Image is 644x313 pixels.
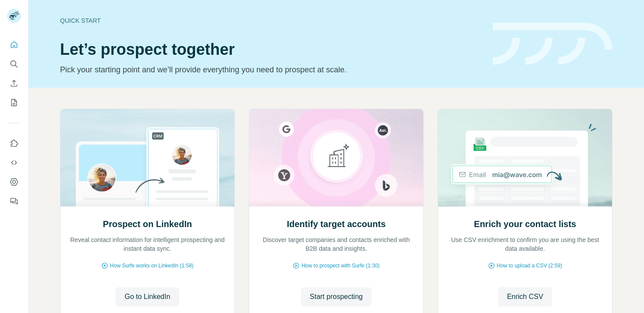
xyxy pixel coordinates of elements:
[447,235,603,253] p: Use CSV enrichment to confirm you are using the best data available.
[110,262,194,270] span: How Surfe works on LinkedIn (1:58)
[60,41,482,58] h1: Let’s prospect together
[287,218,386,230] h2: Identify target accounts
[7,193,21,209] button: Feedback
[60,16,482,25] div: Quick start
[60,64,482,76] p: Pick your starting point and we’ll provide everything you need to prospect at scale.
[474,218,576,230] h2: Enrich your contact lists
[438,109,612,206] img: Enrich your contact lists
[301,287,372,306] button: Start prospecting
[7,174,21,190] button: Dashboard
[103,218,192,230] h2: Prospect on LinkedIn
[249,109,424,206] img: Identify target accounts
[7,95,21,110] button: My lists
[7,37,21,53] button: Quick start
[498,287,552,306] button: Enrich CSV
[69,235,226,253] p: Reveal contact information for intelligent prospecting and instant data sync.
[301,262,379,270] span: How to prospect with Surfe (1:30)
[124,292,170,302] span: Go to LinkedIn
[310,292,363,302] span: Start prospecting
[7,155,21,171] button: Use Surfe API
[7,56,21,72] button: Search
[116,287,179,306] button: Go to LinkedIn
[507,292,543,302] span: Enrich CSV
[497,262,562,270] span: How to upload a CSV (2:59)
[60,109,235,206] img: Prospect on LinkedIn
[493,23,612,65] img: banner
[7,135,21,151] button: Use Surfe on LinkedIn
[7,75,21,91] button: Enrich CSV
[258,235,414,253] p: Discover target companies and contacts enriched with B2B data and insights.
